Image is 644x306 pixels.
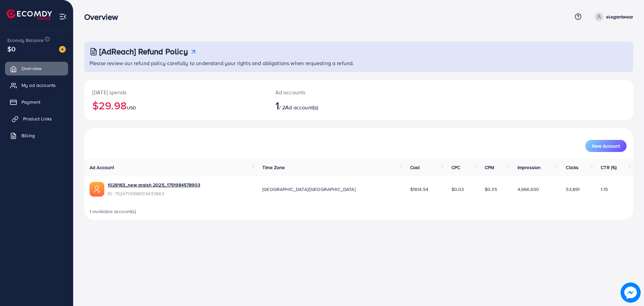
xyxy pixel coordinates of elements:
span: My ad accounts [21,82,56,89]
span: $0.03 [451,186,464,193]
h2: $29.98 [92,99,259,112]
h3: Overview [84,12,123,22]
a: Product Links [5,112,68,125]
span: New Account [592,144,620,148]
img: logo [7,9,52,20]
img: image [621,283,641,303]
span: $0 [7,44,15,54]
span: Clicks [566,164,579,171]
span: Billing [21,132,35,139]
span: Cost [410,164,420,171]
span: $1614.54 [410,186,428,193]
img: image [59,46,66,53]
img: menu [59,13,67,20]
p: Ad accounts [275,88,396,96]
a: My ad accounts [5,79,68,92]
span: Time Zone [262,164,285,171]
a: elegantwear [592,12,633,21]
span: 1 available account(s) [90,208,137,215]
span: USD [127,104,136,111]
h3: [AdReach] Refund Policy [99,47,188,56]
span: ID: 7524715998109433863 [108,190,200,197]
span: Impression [518,164,541,171]
span: Ecomdy Balance [7,37,44,44]
p: elegantwear [606,13,633,21]
a: 1028163_new araish 2025_1751984578903 [108,182,200,188]
a: Overview [5,62,68,75]
span: Product Links [23,115,52,122]
p: [DATE] spends [92,88,259,96]
span: 4,666,630 [518,186,539,193]
span: CTR (%) [601,164,616,171]
span: 53,891 [566,186,580,193]
span: CPC [451,164,460,171]
span: CPM [485,164,494,171]
span: [GEOGRAPHIC_DATA]/[GEOGRAPHIC_DATA] [262,186,356,193]
a: Payment [5,95,68,109]
span: 1.15 [601,186,608,193]
h2: / 2 [275,99,396,112]
span: Ad Account [90,164,114,171]
p: Please review our refund policy carefully to understand your rights and obligations when requesti... [90,59,629,67]
button: New Account [585,140,627,152]
span: 1 [275,98,279,113]
span: Ad account(s) [285,104,318,111]
span: $0.35 [485,186,497,193]
span: Payment [21,99,40,105]
a: Billing [5,129,68,142]
img: ic-ads-acc.e4c84228.svg [90,182,104,197]
span: Overview [21,65,42,72]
